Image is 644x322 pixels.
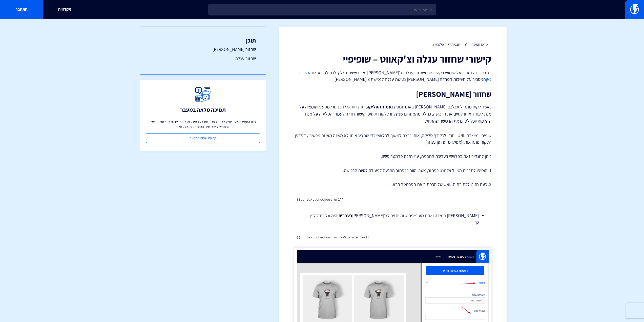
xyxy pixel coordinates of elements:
[294,90,491,98] h2: שחזור [PERSON_NAME]
[294,153,491,160] p: ניתן להגדיר זאת בפלאשי בעריכת התבנית, ע"י הזנת פרמטר פשוט.
[180,107,226,113] h3: תמיכה מלאה במעבר
[150,46,256,53] a: שחזור [PERSON_NAME]
[297,236,370,239] code: {{context.checkout_url}}&locale=he-IL
[432,42,460,47] a: תבניות דיוור אלקטרוני
[307,212,479,225] li: [PERSON_NAME] במידה ואתם מעוניינים שזה יחזיר לצ'[PERSON_NAME] יהיה עליכם להזין כך:
[294,167,491,174] p: 1. הוסיפו לתבנית המייל אלמנט כפתור, אשר יהווה ככפתור ההנעה לפעולה לסיום הרכישה.
[298,70,491,82] a: המדריך כאן
[338,213,352,218] strong: בעברית
[150,37,256,44] h3: תוכן
[150,55,256,62] a: שחזור עגלה
[297,198,344,202] code: {{context.checkout_url}}
[294,181,491,188] p: 2. כעת הזינו לכתובת ה-URL של הכפתור את הפרמטר הבא:
[146,133,260,143] a: קביעת שיחת הטמעה
[294,103,491,125] p: כאשר לקוח מתחיל אצלכם [PERSON_NAME] באתר ונוטש , תרצו וודאי להכניסו למסע אוטומציה על מנת לעודד או...
[367,104,394,110] strong: בעמוד הסליקה
[471,42,488,47] a: מרכז תמיכה
[294,132,491,145] p: שופיפיי מייצרת URL ייחודי לכל דף סליקה, אותו נרצה למשוך לפלאשי כדי שתציג אותו לא משנה מאיזה מכשיר...
[294,69,491,82] p: במדריך זה נסביר על שימוש בקישורים משחזרי עגלה וצ'[PERSON_NAME], אך ראשית נמליץ לכם לקרוא את המסבי...
[208,4,436,15] input: חיפוש מהיר...
[146,119,260,129] p: צוות התמיכה שלנו יסייע לכם להעביר את כל המידע מכל הכלים שלכם לתוך פלאשי ולהתחיל לשווק מיד, השירות...
[294,53,491,64] h1: קישורי שחזור עגלה וצ'קאווט – שופיפיי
